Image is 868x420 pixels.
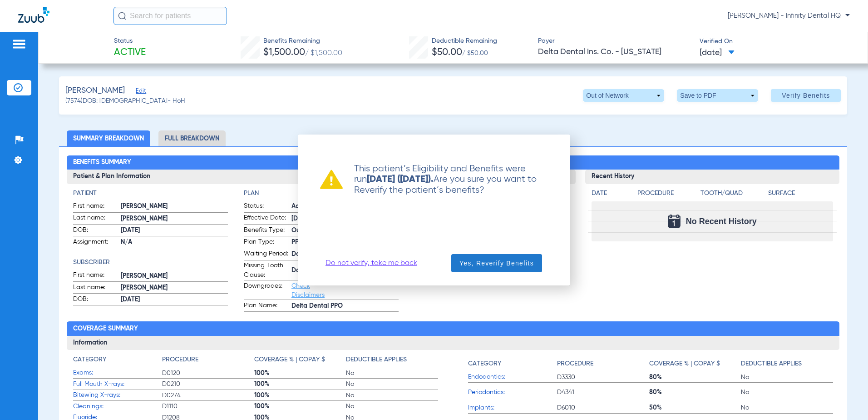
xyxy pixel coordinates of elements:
a: Do not verify, take me back [325,259,417,268]
p: This patient’s Eligibility and Benefits were run Are you sure you want to Reverify the patient’s ... [343,164,548,195]
button: Yes, Reverify Benefits [451,254,542,272]
strong: [DATE] ([DATE]). [367,175,434,184]
img: warning already ran verification recently [320,170,343,189]
iframe: Chat Widget [823,376,868,420]
span: Yes, Reverify Benefits [459,259,534,268]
